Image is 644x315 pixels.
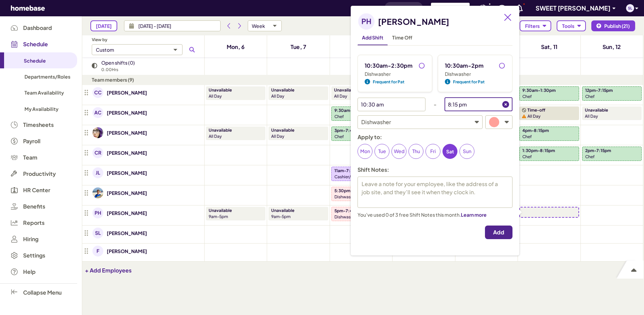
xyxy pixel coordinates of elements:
[541,43,557,51] h4: Sat, 11
[23,252,45,259] span: Settings
[92,127,104,139] a: avatar
[585,113,636,119] p: all day
[334,128,361,134] p: 3pm-7:45pm
[426,148,440,155] p: Fri
[92,246,103,256] img: avatar
[334,214,357,220] p: Dishwasher
[107,189,147,197] a: [PERSON_NAME]
[107,129,147,137] a: [PERSON_NAME]
[409,148,423,155] p: Thu
[334,208,361,214] p: 5pm-7:45pm
[358,98,415,111] input: --:-- --
[522,154,532,160] p: Chef
[96,47,114,53] div: Custom
[453,79,485,85] span: Frequent for Pat
[271,214,323,220] p: 9am-5pm
[479,4,487,12] img: svg+xml;base64,PHN2ZyB4bWxucz0iaHR0cDovL3d3dy53My5vcmcvMjAwMC9zdmciIHdpZHRoPSIyNCIgaGVpZ2h0PSIyNC...
[101,67,135,73] p: 0.00 Hrs
[585,154,595,160] p: Chef
[92,106,104,119] a: avatar
[585,94,595,100] p: Chef
[271,208,294,214] p: Unavailable
[209,87,232,93] p: Unavailable
[358,13,375,30] img: avatar
[522,94,532,100] p: Chef
[92,208,103,218] img: avatar
[522,134,532,140] p: Chef
[107,88,147,97] a: [PERSON_NAME]
[502,11,514,23] button: Close
[358,133,512,141] p: Apply to:
[223,20,234,31] button: Previous period
[209,127,232,133] p: Unavailable
[527,107,545,113] p: Time-off
[271,87,294,93] p: Unavailable
[107,149,147,157] p: [PERSON_NAME]
[23,122,54,128] span: Timesheets
[392,34,412,40] span: Time Off
[286,42,310,52] a: Tue, 7
[291,43,306,51] h4: Tue, 7
[485,226,512,239] button: Add
[358,166,389,174] p: Shift Notes:
[598,42,625,52] a: Sun, 12
[107,209,147,217] a: [PERSON_NAME]
[365,70,418,78] p: Dishwasher
[604,23,630,29] span: Publish (21)
[493,229,504,236] span: Add
[23,187,50,193] span: HR Center
[461,211,487,218] button: Learn more
[209,214,260,220] p: 9am-5pm
[334,174,376,180] p: Cashier/Food Runner
[385,2,423,14] button: What's New 5
[92,37,197,43] p: View by
[23,220,45,226] span: Reports
[591,20,635,31] button: Publish (21)
[378,16,449,27] h2: [PERSON_NAME]
[92,187,103,198] img: avatar
[348,42,375,52] a: Wed, 8
[585,107,608,113] p: Unavailable
[358,211,461,219] p: You’ve used 0 of 3 free Shift Notes this month.
[107,247,147,255] a: [PERSON_NAME]
[23,289,62,296] span: Collapse Menu
[107,229,147,237] a: [PERSON_NAME]
[134,20,221,31] input: Choose a date
[626,4,634,12] img: avatar
[334,107,361,114] p: 9:30am-3pm
[23,41,48,47] span: Schedule
[271,93,323,99] p: all day
[24,89,64,96] span: Team Availability
[434,98,437,111] div: -
[585,87,613,94] p: 12pm-7:15pm
[92,107,103,118] img: avatar
[443,147,457,155] p: Sat
[23,203,45,210] span: Benefits
[96,23,112,29] span: [DATE]
[23,138,40,144] span: Payroll
[445,70,499,78] p: Dishwasher
[252,23,265,29] div: Week
[209,133,260,139] p: all day
[358,148,372,155] p: Mon
[365,62,418,69] p: 10:30am-2:30pm
[373,79,404,85] span: Frequent for Pat
[209,208,232,214] p: Unavailable
[375,148,389,155] p: Tue
[585,148,611,154] p: 2pm-7:15pm
[92,86,104,99] a: avatar
[271,133,323,139] p: all day
[362,34,383,40] span: Add Shift
[92,207,104,219] a: avatar
[334,87,357,93] p: Unavailable
[11,5,45,11] svg: Homebase Logo
[92,87,103,98] img: avatar
[92,227,104,239] a: avatar
[387,5,414,11] span: What's New
[107,169,147,177] p: [PERSON_NAME]
[234,20,245,31] button: Next period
